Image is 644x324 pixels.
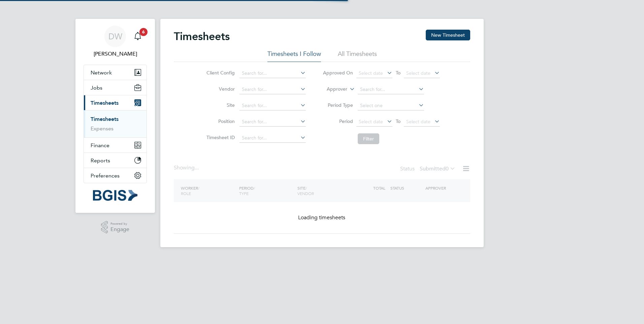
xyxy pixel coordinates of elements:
[91,100,119,106] span: Timesheets
[359,70,383,76] span: Select date
[406,70,430,76] span: Select date
[204,102,235,108] label: Site
[446,165,449,172] span: 0
[84,80,147,95] button: Jobs
[139,28,148,36] span: 6
[420,165,455,172] label: Submitted
[323,70,353,76] label: Approved On
[204,134,235,140] label: Timesheet ID
[91,172,120,179] span: Preferences
[204,118,235,124] label: Position
[84,95,147,110] button: Timesheets
[84,138,147,153] button: Finance
[174,164,200,171] div: Showing
[84,26,147,58] a: DW[PERSON_NAME]
[358,133,379,144] button: Filter
[91,142,109,149] span: Finance
[204,86,235,92] label: Vendor
[84,190,147,201] a: Go to home page
[323,118,353,124] label: Period
[195,164,199,171] span: ...
[239,85,306,94] input: Search for...
[91,157,110,164] span: Reports
[110,221,129,227] span: Powered by
[239,133,306,143] input: Search for...
[91,69,112,76] span: Network
[91,85,102,91] span: Jobs
[75,19,155,213] nav: Main navigation
[84,110,147,137] div: Timesheets
[108,32,122,41] span: DW
[84,65,147,80] button: Network
[131,26,144,47] a: 6
[91,116,119,122] a: Timesheets
[267,50,321,62] li: Timesheets I Follow
[239,101,306,110] input: Search for...
[91,125,114,132] a: Expenses
[110,227,129,232] span: Engage
[358,101,424,110] input: Select one
[338,50,377,62] li: All Timesheets
[84,153,147,168] button: Reports
[239,117,306,127] input: Search for...
[426,30,470,40] button: New Timesheet
[359,119,383,125] span: Select date
[84,50,147,58] span: Dean Woodcock-Davis
[394,117,402,126] span: To
[400,164,457,174] div: Status
[323,102,353,108] label: Period Type
[101,221,130,234] a: Powered byEngage
[204,70,235,76] label: Client Config
[358,85,424,94] input: Search for...
[317,86,347,93] label: Approver
[93,190,137,201] img: bgis-logo-retina.png
[239,69,306,78] input: Search for...
[174,30,230,43] h2: Timesheets
[84,168,147,183] button: Preferences
[394,68,402,77] span: To
[406,119,430,125] span: Select date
